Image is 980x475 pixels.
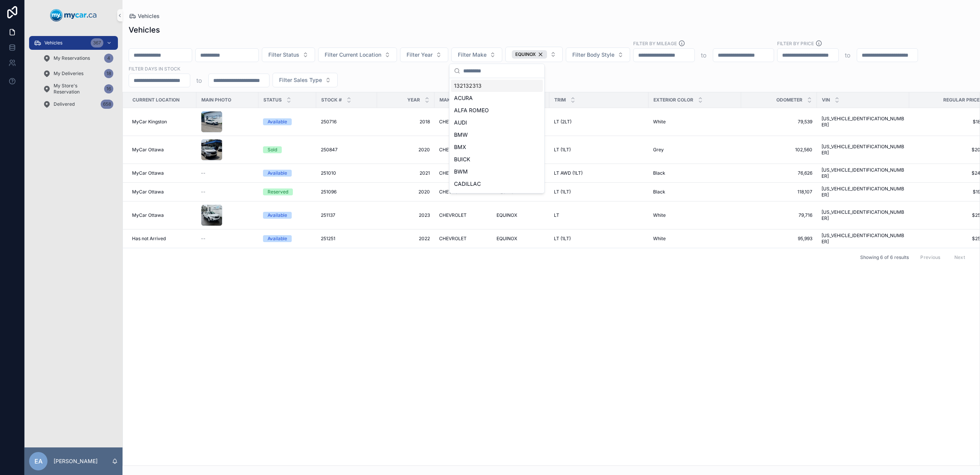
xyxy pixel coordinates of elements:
a: Black [653,189,737,195]
span: MyCar Kingston [132,119,167,125]
a: -- [201,189,254,195]
span: Grey [653,147,664,153]
span: 2021 [382,170,430,176]
span: AUDI [454,119,467,126]
span: EA [34,457,42,466]
a: Black [653,170,737,176]
a: LT (1LT) [554,236,644,242]
div: 367 [91,38,103,47]
a: MyCar Ottawa [132,170,192,176]
label: FILTER BY PRICE [777,40,814,47]
span: LT (2LT) [554,119,572,125]
button: Select Button [273,73,338,87]
a: 2020 [382,147,430,153]
a: [US_VEHICLE_IDENTIFICATION_NUMBER] [822,233,905,245]
a: Vehicles [129,12,160,20]
span: -- [201,170,206,176]
span: My Reservations [54,55,90,61]
div: 18 [104,69,113,78]
a: CHEVROLET [439,170,487,176]
a: Grey [653,147,737,153]
span: 2022 [382,236,430,242]
a: LT (2LT) [554,119,644,125]
span: Filter Make [458,51,487,59]
div: Reserved [268,188,288,195]
label: Filter By Mileage [633,40,677,47]
span: CHEVROLET [454,192,486,200]
span: CHEVROLET [439,212,467,218]
span: MyCar Ottawa [132,189,164,195]
a: Available [263,212,312,219]
a: 251137 [321,212,372,218]
span: 250716 [321,119,336,125]
div: Available [268,170,287,177]
span: My Store's Reservation [54,83,101,95]
span: Black [653,170,665,176]
a: White [653,119,737,125]
a: Reserved [263,188,312,195]
div: Available [268,235,287,242]
span: -- [201,236,206,242]
a: Delivered658 [38,97,118,111]
a: Available [263,118,312,125]
span: CADILLAC [454,180,481,188]
span: Current Location [132,97,180,103]
span: Stock # [321,97,342,103]
span: 251096 [321,189,336,195]
span: Trim [554,97,566,103]
div: 658 [101,100,113,109]
div: 16 [104,84,113,93]
a: 251251 [321,236,372,242]
span: Black [653,189,665,195]
span: Filter Sales Type [279,76,322,84]
button: Unselect 30 [512,50,547,59]
a: 118,107 [746,189,812,195]
span: MyCar Ottawa [132,147,164,153]
a: 79,539 [746,119,812,125]
a: [US_VEHICLE_IDENTIFICATION_NUMBER] [822,167,905,179]
span: Filter Current Location [325,51,381,59]
span: Showing 6 of 6 results [860,254,909,260]
a: MyCar Ottawa [132,189,192,195]
span: [US_VEHICLE_IDENTIFICATION_NUMBER] [822,144,905,156]
span: Main Photo [201,97,231,103]
span: BMX [454,143,466,151]
a: [US_VEHICLE_IDENTIFICATION_NUMBER] [822,186,905,198]
a: Available [263,235,312,242]
span: CHEVROLET [439,147,467,153]
div: Available [268,212,287,219]
span: Vehicles [44,40,62,46]
div: Sold [268,146,277,153]
span: 2018 [382,119,430,125]
span: EQUINOX [497,212,517,218]
a: 2020 [382,189,430,195]
span: Make [439,97,453,103]
a: MyCar Kingston [132,119,192,125]
a: CHEVROLET [439,119,487,125]
span: 251251 [321,236,335,242]
p: to [845,51,851,60]
span: Filter Body Style [572,51,614,59]
a: [US_VEHICLE_IDENTIFICATION_NUMBER] [822,209,905,221]
a: My Store's Reservation16 [38,82,118,96]
span: MyCar Ottawa [132,170,164,176]
span: CHEVROLET [439,189,467,195]
span: CHEVROLET [439,119,467,125]
span: BMW [454,131,468,139]
span: LT [554,212,559,218]
a: CHEVROLET [439,147,487,153]
span: CHEVROLET [439,236,467,242]
button: Select Button [505,47,563,62]
span: BUICK [454,156,470,163]
a: 79,716 [746,212,812,218]
span: Filter Status [268,51,299,59]
div: Available [268,118,287,125]
a: -- [201,170,254,176]
span: LT (1LT) [554,189,571,195]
